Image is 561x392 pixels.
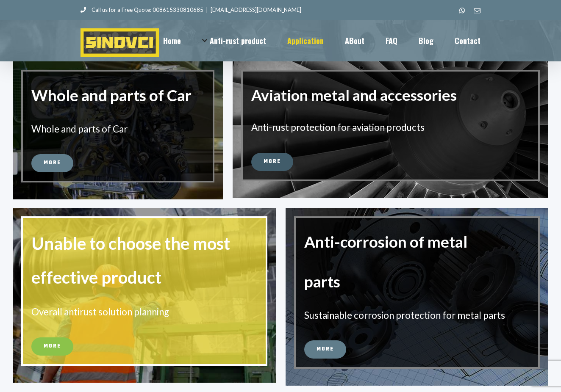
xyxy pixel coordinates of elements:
span: More [44,342,61,351]
span: Overall antirust solution planning [31,306,169,317]
a: Application [287,20,324,61]
a: Home [163,20,181,61]
span: Sustainable corrosion protection for metal parts [304,309,505,321]
span: ABout [345,37,364,44]
a: More [304,340,346,359]
span: Home [163,37,181,44]
a: Contact [455,20,480,61]
a: ABout [345,20,364,61]
img: SINOVCI Logo [81,28,159,57]
span: parts [304,272,340,291]
a: Blog [419,20,433,61]
span: More [264,157,281,166]
nav: Main Menu [163,20,480,61]
span: FAQ [386,37,397,44]
span: Anti-rust protection for aviation products [251,121,425,133]
span: More [44,159,61,167]
span: Contact [455,37,480,44]
a: Call us for a Free Quote: 008615330810685 [81,6,203,13]
span: More [317,345,334,353]
a: More [251,153,293,171]
span: Blog [419,37,433,44]
span: Aviation metal and accessories [251,86,457,104]
span: Anti-corrosion of metal [304,232,467,251]
span: Application [287,37,324,44]
a: FAQ [386,20,397,61]
span: Unable to choose the most effective product [31,233,230,287]
span: Anti-rust product [210,37,266,44]
span: Whole and parts of Car [31,86,192,105]
span: Whole and parts of Car [31,123,128,135]
a: Anti-rust product [202,20,266,61]
a: [EMAIL_ADDRESS][DOMAIN_NAME] [211,6,301,13]
a: More [31,154,73,172]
